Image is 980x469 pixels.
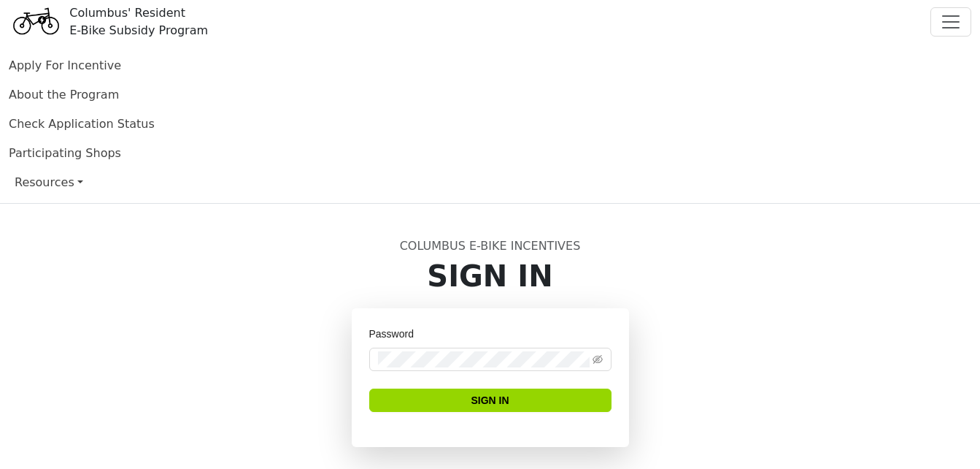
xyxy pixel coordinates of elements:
a: About the Program [9,88,119,102]
h6: Columbus E-Bike Incentives [83,239,898,253]
a: Check Application Status [9,117,155,131]
label: Password [369,326,424,342]
div: Columbus' Resident E-Bike Subsidy Program [69,4,208,39]
button: Sign In [369,389,611,412]
a: Apply For Incentive [9,58,121,72]
a: Resources [15,168,965,197]
span: Sign In [471,392,509,408]
h1: Sign In [83,259,898,294]
input: Password [378,351,590,367]
a: Columbus' ResidentE-Bike Subsidy Program [9,12,208,30]
a: Participating Shops [9,146,121,160]
span: eye-invisible [593,354,603,365]
button: Toggle navigation [930,7,971,37]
